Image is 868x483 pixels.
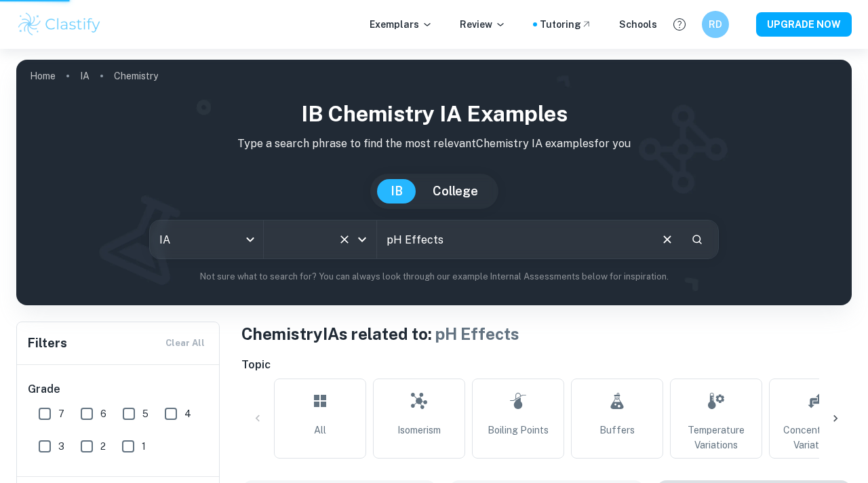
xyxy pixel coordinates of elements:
[58,439,64,454] span: 3
[775,423,855,452] span: Concentration Variations
[184,406,191,421] span: 4
[397,423,441,438] span: Isomerism
[756,12,852,37] button: UPGRADE NOW
[16,60,852,305] img: profile cover
[28,381,210,398] h6: Grade
[100,406,106,421] span: 6
[335,230,354,249] button: Clear
[540,17,592,32] a: Tutoring
[114,69,158,83] p: Chemistry
[16,11,102,38] img: Clastify logo
[460,17,506,32] p: Review
[377,179,416,204] button: IB
[314,423,326,438] span: All
[619,17,657,32] a: Schools
[488,423,549,438] span: Boiling Points
[370,17,433,32] p: Exemplars
[80,66,90,85] a: IA
[702,11,729,38] button: RD
[599,423,635,438] span: Buffers
[150,220,263,258] div: IA
[686,228,709,251] button: Search
[30,66,56,85] a: Home
[241,322,852,346] h1: Chemistry IAs related to:
[142,439,146,454] span: 1
[27,270,841,284] p: Not sure what to search for? You can always look through our example Internal Assessments below f...
[676,423,756,452] span: Temperature Variations
[58,406,64,421] span: 7
[708,17,724,32] h6: RD
[28,334,67,353] h6: Filters
[241,357,852,373] h6: Topic
[142,406,149,421] span: 5
[377,220,649,258] input: E.g. enthalpy of combustion, Winkler method, phosphate and temperature...
[27,98,841,130] h1: IB Chemistry IA examples
[435,324,519,343] span: pH Effects
[353,230,372,249] button: Open
[654,227,680,252] button: Clear
[419,179,492,204] button: College
[100,439,106,454] span: 2
[27,136,841,152] p: Type a search phrase to find the most relevant Chemistry IA examples for you
[668,13,691,36] button: Help and Feedback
